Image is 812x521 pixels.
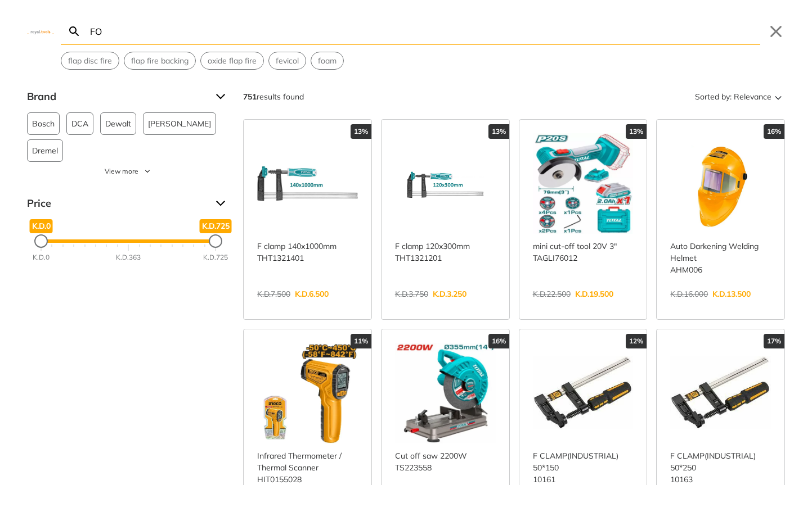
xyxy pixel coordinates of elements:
[269,52,306,69] button: Select suggestion: fevicol
[351,124,371,139] div: 13%
[27,29,54,34] img: Close
[100,112,136,135] button: Dewalt
[27,166,230,176] button: View more
[311,52,343,69] button: Select suggestion: foam
[276,55,299,67] span: fevicol
[32,140,58,161] span: Dremel
[143,112,216,135] button: [PERSON_NAME]
[27,112,60,135] button: Bosch
[27,88,207,106] span: Brand
[351,334,371,348] div: 11%
[124,52,196,70] div: Suggestion: flap fire backing
[771,90,785,103] svg: Sort
[318,55,337,67] span: foam
[27,194,207,212] span: Price
[311,52,344,70] div: Suggestion: foam
[734,88,771,106] span: Relevance
[203,252,228,262] div: K.D.725
[208,55,257,67] span: oxide flap fire
[209,234,222,248] div: Maximum Price
[105,113,131,134] span: Dewalt
[626,124,647,139] div: 13%
[88,18,760,44] input: Search…
[34,234,48,248] div: Minimum Price
[68,55,112,67] span: flap disc fire
[32,113,55,134] span: Bosch
[626,334,647,348] div: 12%
[148,113,211,134] span: [PERSON_NAME]
[27,139,63,162] button: Dremel
[105,166,138,176] span: View more
[268,52,306,70] div: Suggestion: fevicol
[764,124,784,139] div: 16%
[488,334,509,348] div: 16%
[71,113,88,134] span: DCA
[200,52,264,70] div: Suggestion: oxide flap fire
[131,55,189,67] span: flap fire backing
[764,334,784,348] div: 17%
[767,22,785,40] button: Close
[201,52,263,69] button: Select suggestion: oxide flap fire
[243,92,257,102] strong: 751
[243,88,304,106] div: results found
[61,52,119,69] button: Select suggestion: flap disc fire
[66,112,93,135] button: DCA
[488,124,509,139] div: 13%
[693,88,785,106] button: Sorted by:Relevance Sort
[116,252,141,262] div: K.D.363
[124,52,195,69] button: Select suggestion: flap fire backing
[68,25,81,38] svg: Search
[61,52,119,70] div: Suggestion: flap disc fire
[33,252,50,262] div: K.D.0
